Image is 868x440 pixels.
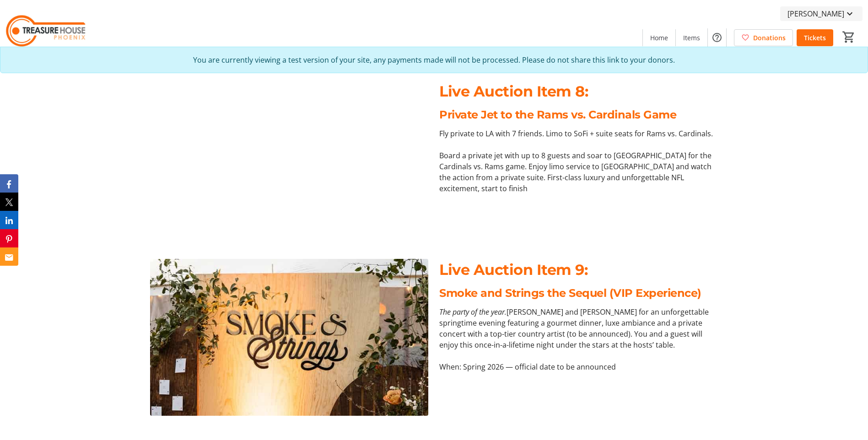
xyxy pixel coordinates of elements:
[439,286,701,300] span: Smoke and Strings the Sequel (VIP Experience)
[439,80,717,102] p: Live Auction Item 8:
[650,33,668,43] span: Home
[439,306,717,350] p: [PERSON_NAME] and [PERSON_NAME] for an unforgettable springtime evening featuring a gourmet dinne...
[643,29,675,46] a: Home
[753,33,786,43] span: Donations
[439,307,507,317] em: The party of the year.
[787,8,844,19] span: [PERSON_NAME]
[734,29,793,46] a: Donations
[439,128,717,139] p: Fly private to LA with 7 friends. Limo to SoFi + suite seats for Rams vs. Cardinals.
[439,150,717,194] p: Board a private jet with up to 8 guests and soar to [GEOGRAPHIC_DATA] for the Cardinals vs. Rams ...
[804,33,826,43] span: Tickets
[841,29,857,45] button: Cart
[150,259,428,415] img: undefined
[708,28,726,47] button: Help
[150,80,428,237] img: undefined
[797,29,833,46] a: Tickets
[439,108,676,121] span: Private Jet to the Rams vs. Cardinals Game
[439,361,717,372] p: When: Spring 2026 — official date to be announced
[439,259,717,281] p: Live Auction Item 9:
[5,4,87,49] img: Treasure House's Logo
[780,6,863,21] button: [PERSON_NAME]
[676,29,707,46] a: Items
[683,33,700,43] span: Items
